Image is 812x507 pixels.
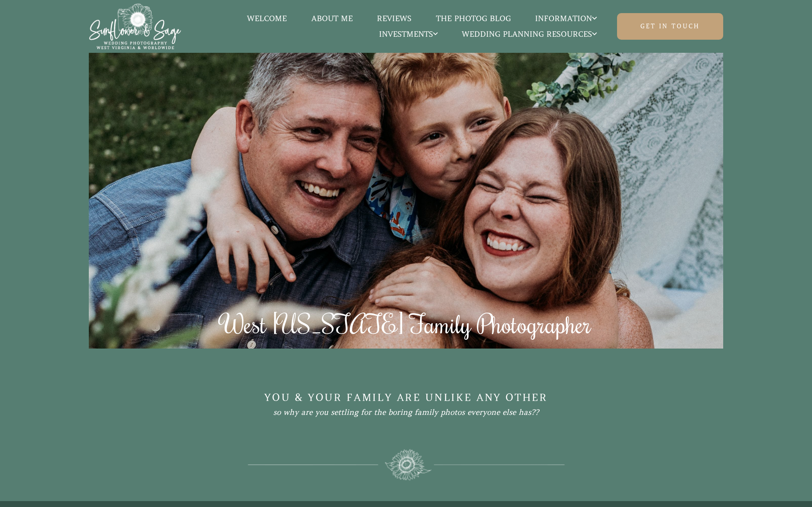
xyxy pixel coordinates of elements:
em: so why are you settling for the boring family photos everyone else has?? [273,408,539,417]
span: Information [535,14,597,23]
a: Reviews [365,13,424,24]
a: Welcome [235,13,299,24]
a: The Photog Blog [424,13,523,24]
img: Sunflower & Sage Wedding Photography [89,3,182,50]
a: Information [523,13,609,24]
a: Investments [367,29,450,40]
span: [US_STATE] [272,307,404,340]
a: Wedding Planning Resources [450,29,609,40]
img: white sunflower divider [247,439,565,491]
img: family enjoys a cuddle and smooch at Morris Park in Fairmont, WV [89,53,723,349]
span: Wedding Planning Resources [462,30,597,38]
a: Get in touch [617,13,723,39]
span: Investments [379,30,438,38]
h3: You & Your Family Are Unlike Any Other [89,391,723,405]
span: Family [410,307,471,340]
a: About Me [299,13,365,24]
span: Photographer [477,307,591,340]
span: Get in touch [640,22,700,30]
span: West [221,307,266,340]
